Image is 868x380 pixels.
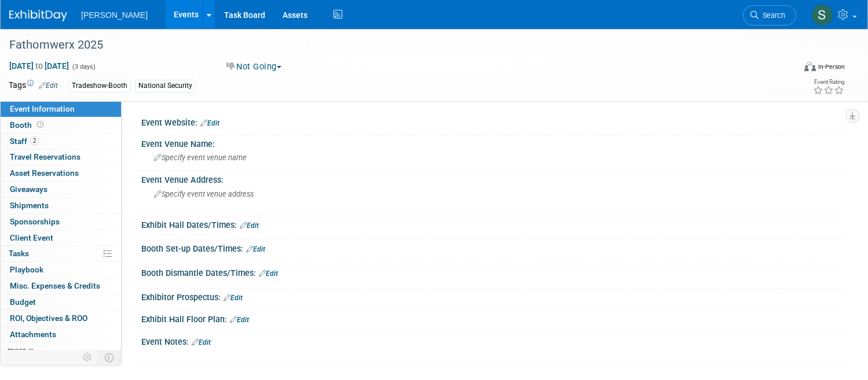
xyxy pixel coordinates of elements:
[1,230,121,246] a: Client Event
[1,134,121,149] a: Staff2
[9,249,29,258] span: Tasks
[720,60,845,78] div: Event Format
[1,278,121,294] a: Misc. Expenses & Credits
[1,101,121,117] a: Event Information
[10,104,75,113] span: Event Information
[10,185,47,194] span: Giveaways
[98,350,122,365] td: Toggle Event Tabs
[222,61,286,73] button: Not Going
[9,10,67,21] img: ExhibitDay
[1,149,121,165] a: Travel Reservations
[39,82,58,90] a: Edit
[9,79,58,93] td: Tags
[10,265,43,274] span: Playbook
[141,333,845,348] div: Event Notes:
[141,216,845,231] div: Exhibit Hall Dates/Times:
[818,62,845,71] div: In-Person
[81,10,148,20] span: [PERSON_NAME]
[10,217,60,226] span: Sponsorships
[30,136,39,145] span: 2
[141,135,845,150] div: Event Venue Name:
[230,316,249,324] a: Edit
[78,350,98,365] td: Personalize Event Tab Strip
[10,136,39,146] span: Staff
[10,281,100,290] span: Misc. Expenses & Credits
[141,171,845,186] div: Event Venue Address:
[1,311,121,326] a: ROI, Objectives & ROO
[1,327,121,342] a: Attachments
[141,289,845,304] div: Exhibitor Prospectus:
[811,4,833,26] img: Sharon Aurelio
[8,345,26,355] span: more
[10,313,87,323] span: ROI, Objectives & ROO
[1,246,121,261] a: Tasks
[804,62,816,71] img: Format-Inperson.png
[141,240,845,255] div: Booth Set-up Dates/Times:
[10,201,49,210] span: Shipments
[743,5,796,25] a: Search
[10,120,46,130] span: Booth
[154,190,254,198] span: Specify event venue address
[154,153,247,162] span: Specify event venue name
[1,262,121,278] a: Playbook
[192,338,211,346] a: Edit
[1,198,121,213] a: Shipments
[759,11,785,20] span: Search
[200,119,219,127] a: Edit
[10,297,36,307] span: Budget
[240,222,259,230] a: Edit
[1,165,121,181] a: Asset Reservations
[224,294,243,302] a: Edit
[71,63,96,71] span: (3 days)
[1,342,121,358] a: more
[141,264,845,279] div: Booth Dismantle Dates/Times:
[10,168,79,178] span: Asset Reservations
[813,79,844,85] div: Event Rating
[246,245,265,253] a: Edit
[10,330,56,339] span: Attachments
[5,35,774,56] div: Fathomwerx 2025
[1,294,121,310] a: Budget
[1,117,121,133] a: Booth
[9,61,69,71] span: [DATE] [DATE]
[135,80,196,92] div: National Security
[1,182,121,197] a: Giveaways
[10,233,53,242] span: Client Event
[1,214,121,230] a: Sponsorships
[10,152,80,161] span: Travel Reservations
[259,270,278,278] a: Edit
[35,120,46,129] span: Booth not reserved yet
[141,311,845,326] div: Exhibit Hall Floor Plan:
[141,114,845,129] div: Event Website:
[34,61,45,71] span: to
[68,80,131,92] div: Tradeshow-Booth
